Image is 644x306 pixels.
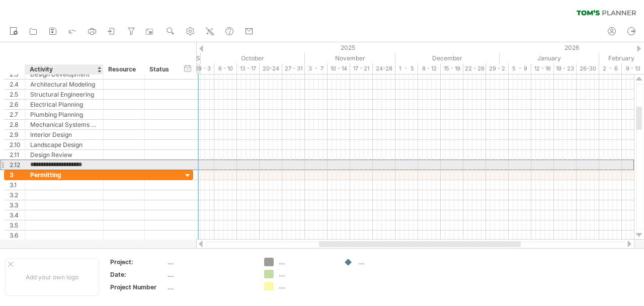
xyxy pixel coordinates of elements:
div: 3.5 [10,220,25,230]
div: 3.2 [10,190,25,200]
div: 2.9 [10,130,25,139]
div: Add your own logo [5,258,99,296]
div: 2.10 [10,140,25,149]
div: 2.4 [10,80,25,89]
div: January 2026 [500,53,599,63]
div: 20-24 [260,63,282,74]
div: 3.3 [10,200,25,210]
div: 10 - 14 [328,63,350,74]
div: 12 - 16 [531,63,554,74]
div: Structural Engineering [30,90,98,99]
div: 15 - 19 [441,63,463,74]
div: Activity [30,64,98,74]
div: 29 - 2 [486,63,509,74]
div: 6 - 10 [214,63,237,74]
div: Architectural Modeling [30,80,98,89]
div: .... [279,282,334,290]
div: 29 - 3 [192,63,214,74]
div: 2.5 [10,90,25,99]
div: .... [279,270,334,278]
div: Plumbing Planning [30,110,98,119]
div: Status [149,64,172,74]
div: 19 - 23 [554,63,577,74]
div: December 2025 [395,53,500,63]
div: 26-30 [577,63,599,74]
div: Design Review [30,150,98,160]
div: Interior Design [30,130,98,139]
div: .... [168,283,252,291]
div: 17 - 21 [350,63,373,74]
div: Date: [110,270,166,279]
div: 2 - 6 [599,63,622,74]
div: 2.11 [10,150,25,160]
div: Project: [110,258,166,266]
div: Electrical Planning [30,100,98,109]
div: 2.6 [10,100,25,109]
div: November 2025 [305,53,395,63]
div: 2.8 [10,120,25,129]
div: 8 - 12 [418,63,441,74]
div: .... [279,258,334,266]
div: 3.1 [10,180,25,190]
div: .... [168,270,252,279]
div: Resource [108,64,139,74]
div: Landscape Design [30,140,98,149]
div: Project Number [110,283,166,291]
div: 3 [10,170,25,180]
div: 3 - 7 [305,63,328,74]
div: Mechanical Systems Design [30,120,98,129]
div: 3.6 [10,231,25,240]
div: 2.12 [10,160,25,170]
div: October 2025 [201,53,305,63]
div: 27 - 31 [282,63,305,74]
div: .... [168,258,252,266]
div: 2.7 [10,110,25,119]
div: 24-28 [373,63,395,74]
div: 5 - 9 [509,63,531,74]
div: 1 - 5 [395,63,418,74]
div: 22 - 26 [463,63,486,74]
div: 3.4 [10,210,25,220]
div: 13 - 17 [237,63,260,74]
div: .... [358,258,413,266]
div: Permitting [30,170,98,180]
